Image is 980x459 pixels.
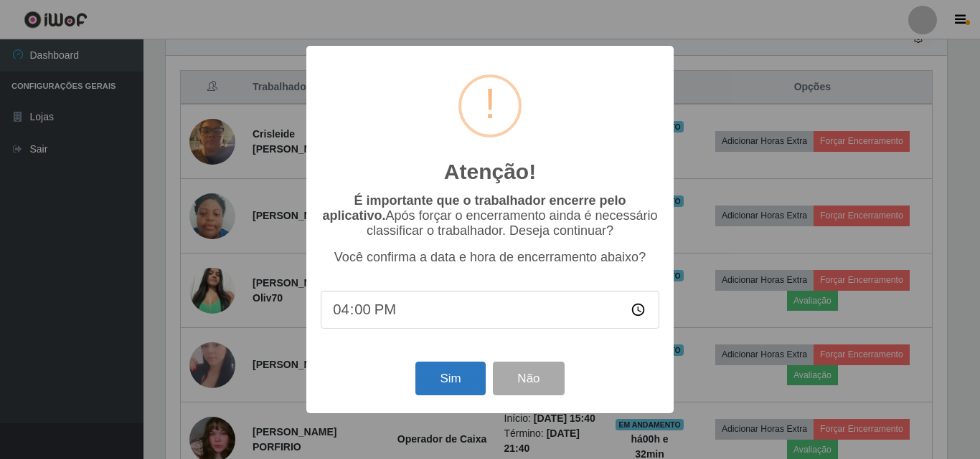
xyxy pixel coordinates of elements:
button: Não [493,362,564,395]
p: Você confirma a data e hora de encerramento abaixo? [321,250,659,265]
h2: Atenção! [444,159,536,185]
b: É importante que o trabalhador encerre pelo aplicativo. [322,193,626,223]
p: Após forçar o encerramento ainda é necessário classificar o trabalhador. Deseja continuar? [321,193,659,238]
button: Sim [415,362,485,395]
